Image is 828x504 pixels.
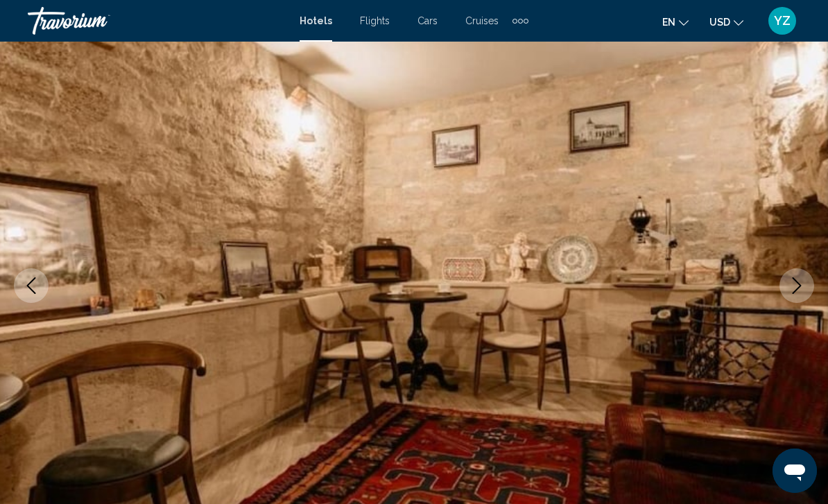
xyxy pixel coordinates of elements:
a: Cruises [465,15,499,26]
button: Previous image [14,268,49,303]
a: Cars [417,15,438,26]
button: Change language [662,12,689,32]
button: User Menu [764,6,800,35]
span: USD [709,17,730,28]
span: en [662,17,675,28]
a: Travorium [28,7,286,35]
button: Extra navigation items [512,10,528,32]
iframe: Кнопка запуска окна обмена сообщениями [773,449,817,493]
a: Hotels [300,15,332,26]
a: Flights [360,15,390,26]
button: Change currency [709,12,743,32]
span: YZ [774,14,791,28]
button: Next image [779,268,814,303]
